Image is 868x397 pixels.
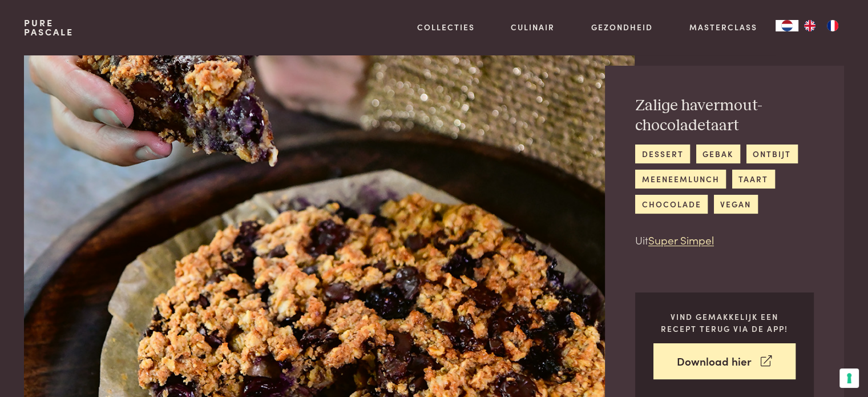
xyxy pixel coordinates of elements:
[653,343,796,379] a: Download hier
[635,232,814,248] p: Uit
[635,195,708,214] a: chocolade
[635,96,814,135] h2: Zalige havermout-chocoladetaart
[648,232,714,247] a: Super Simpel
[746,145,798,163] a: ontbijt
[24,18,74,37] a: PurePascale
[653,311,796,334] p: Vind gemakkelijk een recept terug via de app!
[696,145,740,163] a: gebak
[798,20,844,31] ul: Language list
[689,21,757,33] a: Masterclass
[776,20,798,31] div: Language
[798,20,821,31] a: EN
[776,20,798,31] a: NL
[511,21,555,33] a: Culinair
[714,195,758,214] a: vegan
[776,20,844,31] aside: Language selected: Nederlands
[591,21,653,33] a: Gezondheid
[635,170,726,189] a: meeneemlunch
[821,20,844,31] a: FR
[635,145,690,163] a: dessert
[732,170,775,189] a: taart
[839,368,859,388] button: Uw voorkeuren voor toestemming voor trackingtechnologieën
[417,21,475,33] a: Collecties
